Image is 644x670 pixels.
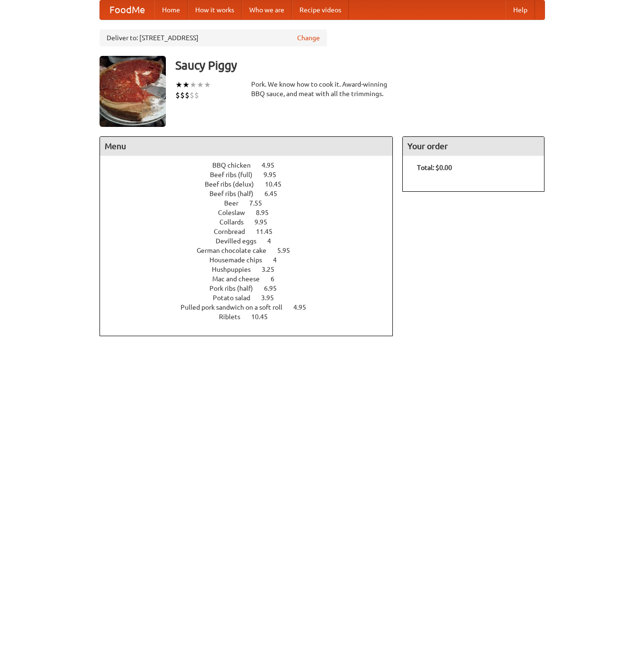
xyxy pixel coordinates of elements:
[264,285,286,292] span: 6.95
[175,90,180,100] li: $
[185,90,190,100] li: $
[209,190,295,197] a: Beef ribs (half) 6.45
[188,0,242,19] a: How it works
[219,218,253,226] span: Collards
[219,313,250,321] span: Riblets
[212,161,292,169] a: BBQ chicken 4.95
[181,304,324,311] a: Pulled pork sandwich on a soft roll 4.95
[100,29,327,46] div: Deliver to: [STREET_ADDRESS]
[210,171,262,179] span: Beef ribs (full)
[209,285,263,292] span: Pork ribs (half)
[293,304,316,311] span: 4.95
[209,190,263,197] span: Beef ribs (half)
[180,90,185,100] li: $
[100,56,166,127] img: angular.jpg
[218,209,254,216] span: Coleslaw
[204,80,211,90] li: ★
[197,80,204,90] li: ★
[182,80,190,90] li: ★
[251,313,277,321] span: 10.45
[273,256,286,264] span: 4
[262,266,284,273] span: 3.25
[224,199,248,207] span: Beer
[100,0,154,19] a: FoodMe
[242,0,292,19] a: Who we are
[277,247,299,254] span: 5.95
[209,256,272,264] span: Housemade chips
[214,228,254,235] span: Cornbread
[212,275,292,283] a: Mac and cheese 6
[263,171,286,179] span: 9.95
[213,294,291,302] a: Potato salad 3.95
[297,33,320,43] a: Change
[256,209,278,216] span: 8.95
[267,237,281,245] span: 4
[209,256,294,264] a: Housemade chips 4
[205,180,299,188] a: Beef ribs (delux) 10.45
[181,304,292,311] span: Pulled pork sandwich on a soft roll
[175,80,182,90] li: ★
[197,247,276,254] span: German chocolate cake
[403,137,544,156] h4: Your order
[292,0,349,19] a: Recipe videos
[212,161,260,169] span: BBQ chicken
[271,275,284,283] span: 6
[190,90,194,100] li: $
[175,56,545,75] h3: Saucy Piggy
[261,294,283,302] span: 3.95
[224,199,280,207] a: Beer 7.55
[262,161,284,169] span: 4.95
[251,80,393,98] div: Pork. We know how to cook it. Award-winning BBQ sauce, and meat with all the trimmings.
[205,180,263,188] span: Beef ribs (delux)
[194,90,199,100] li: $
[264,190,287,197] span: 6.45
[216,237,266,245] span: Devilled eggs
[265,180,291,188] span: 10.45
[249,199,272,207] span: 7.55
[212,266,260,273] span: Hushpuppies
[154,0,188,19] a: Home
[214,228,290,235] a: Cornbread 11.45
[216,237,289,245] a: Devilled eggs 4
[100,137,393,156] h4: Menu
[219,313,285,321] a: Riblets 10.45
[190,80,197,90] li: ★
[209,285,294,292] a: Pork ribs (half) 6.95
[254,218,277,226] span: 9.95
[218,209,286,216] a: Coleslaw 8.95
[213,294,260,302] span: Potato salad
[212,275,269,283] span: Mac and cheese
[210,171,294,179] a: Beef ribs (full) 9.95
[256,228,282,235] span: 11.45
[212,266,292,273] a: Hushpuppies 3.25
[417,164,452,171] b: Total: $0.00
[197,247,308,254] a: German chocolate cake 5.95
[219,218,285,226] a: Collards 9.95
[506,0,535,19] a: Help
